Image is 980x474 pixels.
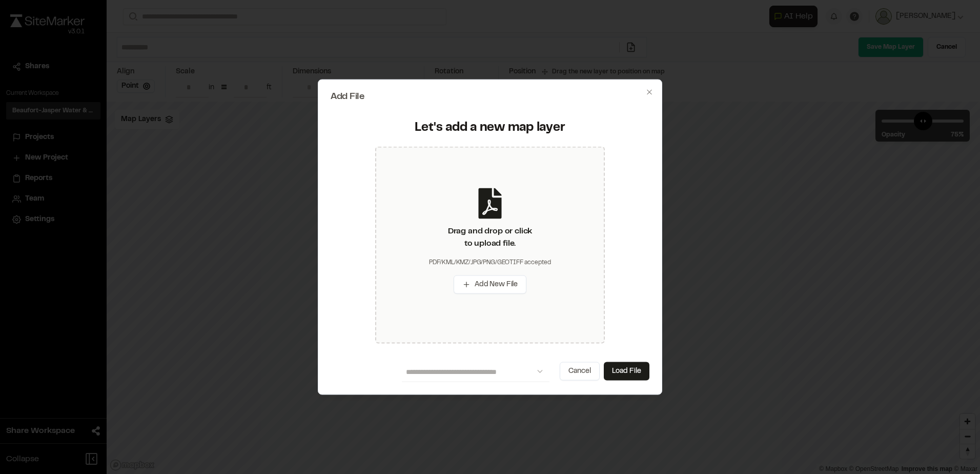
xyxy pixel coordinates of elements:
[604,362,649,380] button: Load File
[331,92,649,102] h2: Add File
[560,362,600,380] button: Cancel
[375,146,605,343] div: Drag and drop or clickto upload file.PDF/KML/KMZ/JPG/PNG/GEOTIFF acceptedAdd New File
[429,258,551,267] div: PDF/KML/KMZ/JPG/PNG/GEOTIFF accepted
[454,275,526,293] button: Add New File
[337,120,643,136] div: Let's add a new map layer
[448,225,532,249] div: Drag and drop or click to upload file.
